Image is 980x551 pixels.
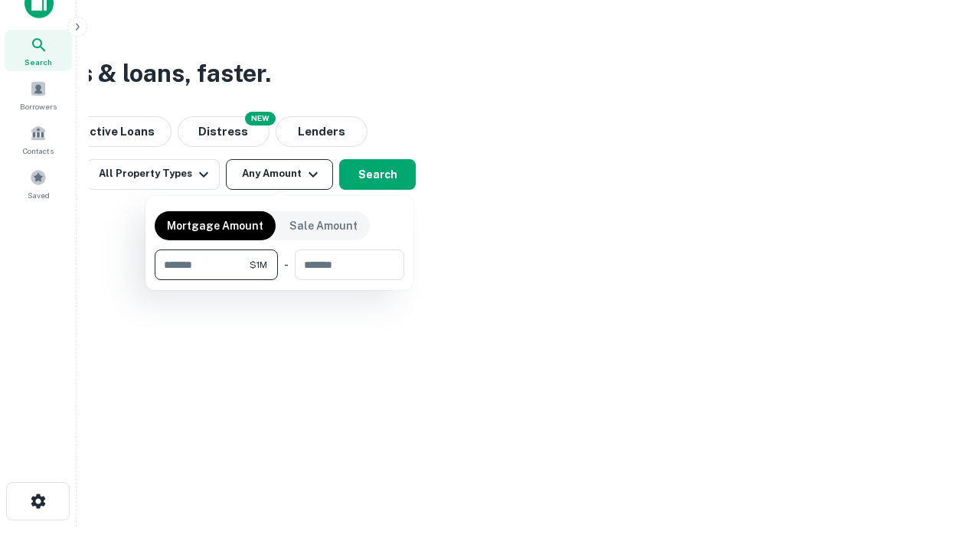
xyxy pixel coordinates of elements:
[289,217,358,234] p: Sale Amount
[250,258,267,272] span: $1M
[284,249,289,280] div: -
[167,217,263,234] p: Mortgage Amount
[903,429,980,502] iframe: Chat Widget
